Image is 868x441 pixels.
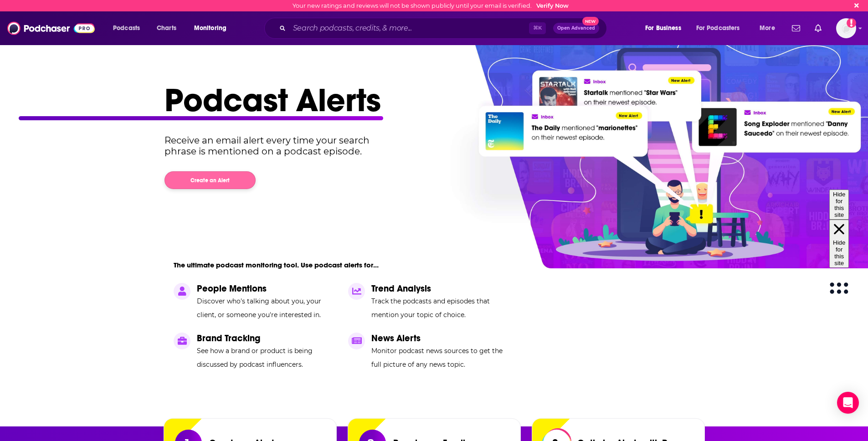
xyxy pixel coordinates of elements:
p: See how a brand or product is being discussed by podcast influencers. [197,344,337,371]
button: Show profile menu [836,18,856,38]
span: Podcasts [113,22,140,35]
p: News Alerts [371,333,512,344]
button: open menu [639,21,693,36]
button: open menu [690,21,753,36]
p: Track the podcasts and episodes that mention your topic of choice. [371,294,512,322]
p: The ultimate podcast monitoring tool. Use podcast alerts for... [174,261,379,269]
div: Your new ratings and reviews will not be shown publicly until your email is verified. [293,2,569,9]
a: Show notifications dropdown [788,21,804,36]
button: Create an Alert [164,171,256,189]
div: Open Intercom Messenger [837,392,859,414]
span: More [760,22,775,35]
img: Podchaser - Follow, Share and Rate Podcasts [7,20,95,37]
h1: Podcast Alerts [164,80,697,120]
p: Discover who's talking about you, your client, or someone you're interested in. [197,294,337,322]
button: Open AdvancedNew [553,23,599,34]
span: Open Advanced [557,26,595,31]
p: Receive an email alert every time your search phrase is mentioned on a podcast episode. [164,135,386,157]
p: People Mentions [197,283,337,294]
a: Verify Now [536,2,569,9]
span: ⌘ K [529,22,546,34]
span: New [582,17,599,26]
p: Brand Tracking [197,333,337,344]
span: Charts [157,22,176,35]
p: Trend Analysis [371,283,512,294]
svg: Email not verified [847,18,856,28]
input: Search podcasts, credits, & more... [289,21,529,36]
span: For Business [645,22,681,35]
img: User Profile [836,18,856,38]
a: Show notifications dropdown [811,21,825,36]
button: open menu [107,21,152,36]
button: open menu [188,21,238,36]
span: For Podcasters [696,22,740,35]
a: Charts [151,21,182,36]
span: Monitoring [194,22,226,35]
button: open menu [753,21,786,36]
span: Logged in as PodResearchSSM [836,18,856,38]
div: Search podcasts, credits, & more... [273,18,616,39]
p: Monitor podcast news sources to get the full picture of any news topic. [371,344,512,371]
